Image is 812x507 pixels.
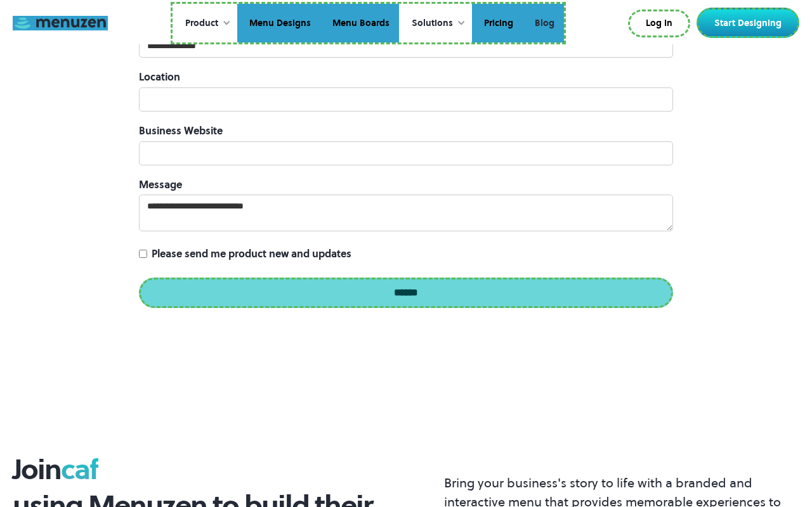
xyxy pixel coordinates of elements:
[185,16,218,30] div: Product
[320,4,399,43] a: Menu Boards
[13,451,388,487] h3: Join
[173,4,237,43] div: Product
[139,178,673,192] label: Message
[472,4,523,43] a: Pricing
[523,4,564,43] a: Blog
[139,70,673,84] label: Location
[152,247,351,261] span: Please send me product new and updates
[399,4,472,43] div: Solutions
[61,449,98,489] span: caf
[139,250,147,258] input: Please send me product new and updates
[139,124,673,138] label: Business Website
[237,4,320,43] a: Menu Designs
[628,10,690,37] a: Log In
[412,16,453,30] div: Solutions
[697,8,799,38] a: Start Designing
